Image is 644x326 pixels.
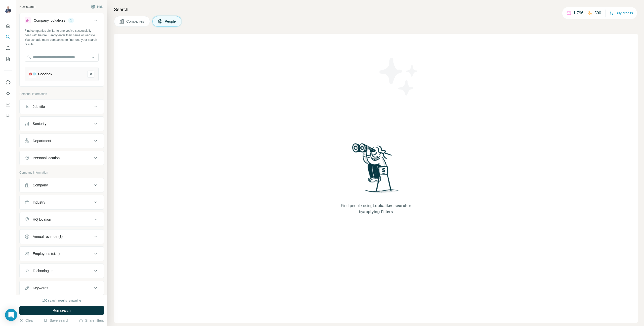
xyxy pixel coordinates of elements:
[4,43,12,52] button: Enrich CSV
[594,10,601,16] p: 590
[88,3,107,11] button: Hide
[573,10,583,16] p: 1,796
[20,101,104,113] button: Job title
[34,18,65,23] div: Company lookalikes
[42,298,81,303] div: 100 search results remaining
[373,204,408,208] span: Lookalikes search
[165,19,176,24] span: People
[33,121,46,126] div: Seniority
[38,72,52,77] div: Goodbox
[4,54,12,63] button: My lists
[33,138,51,143] div: Department
[20,196,104,208] button: Industry
[4,5,12,13] img: Avatar
[20,118,104,130] button: Seniority
[33,155,60,160] div: Personal location
[20,231,104,243] button: Annual revenue ($)
[19,92,104,96] p: Personal information
[33,285,48,290] div: Keywords
[79,318,104,323] button: Share filters
[19,318,34,323] button: Clear
[29,71,36,78] img: Goodbox-logo
[20,152,104,164] button: Personal location
[336,203,416,215] span: Find people using or by
[350,142,402,198] img: Surfe Illustration - Woman searching with binoculars
[33,104,45,109] div: Job title
[20,213,104,225] button: HQ location
[20,265,104,277] button: Technologies
[4,21,12,30] button: Quick start
[33,217,51,222] div: HQ location
[4,78,12,87] button: Use Surfe on LinkedIn
[33,183,48,188] div: Company
[610,10,633,17] button: Buy credits
[363,210,393,214] span: applying Filters
[33,234,63,239] div: Annual revenue ($)
[5,309,17,321] div: Open Intercom Messenger
[4,89,12,98] button: Use Surfe API
[20,179,104,191] button: Company
[4,32,12,41] button: Search
[126,19,145,24] span: Companies
[19,306,104,315] button: Run search
[25,28,99,47] div: Find companies similar to one you've successfully dealt with before. Simply enter their name or w...
[44,318,69,323] button: Save search
[19,170,104,175] p: Company information
[20,248,104,260] button: Employees (size)
[33,268,53,273] div: Technologies
[376,54,421,99] img: Surfe Illustration - Stars
[68,18,74,23] div: 1
[4,111,12,120] button: Feedback
[20,282,104,294] button: Keywords
[33,251,60,256] div: Employees (size)
[20,14,104,28] button: Company lookalikes1
[53,308,71,313] span: Run search
[19,5,35,9] div: New search
[4,100,12,109] button: Dashboard
[114,6,638,13] h4: Search
[87,71,94,78] button: Goodbox-remove-button
[20,135,104,147] button: Department
[33,200,45,205] div: Industry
